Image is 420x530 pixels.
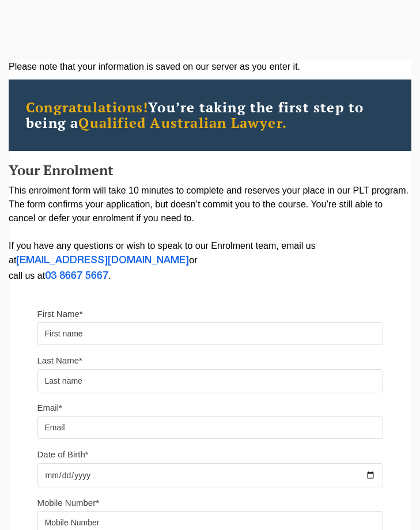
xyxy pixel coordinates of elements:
h2: You’re taking the first step to being a [26,100,394,131]
span: Congratulations! [26,98,148,116]
input: First name [37,322,383,345]
label: Email* [37,402,62,414]
h2: Your Enrolment [9,162,411,177]
a: 03 8667 5667 [45,271,108,281]
p: This enrolment form will take 10 minutes to complete and reserves your place in our PLT program. ... [9,184,411,284]
label: First Name* [37,308,83,320]
label: Date of Birth* [37,449,89,460]
a: [EMAIL_ADDRESS][DOMAIN_NAME] [16,256,189,265]
div: Please note that your information is saved on our server as you enter it. [9,60,411,74]
input: Last name [37,369,383,392]
input: Email [37,416,383,439]
label: Mobile Number* [37,497,100,509]
span: Qualified Australian Lawyer. [78,113,287,132]
label: Last Name* [37,355,82,366]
